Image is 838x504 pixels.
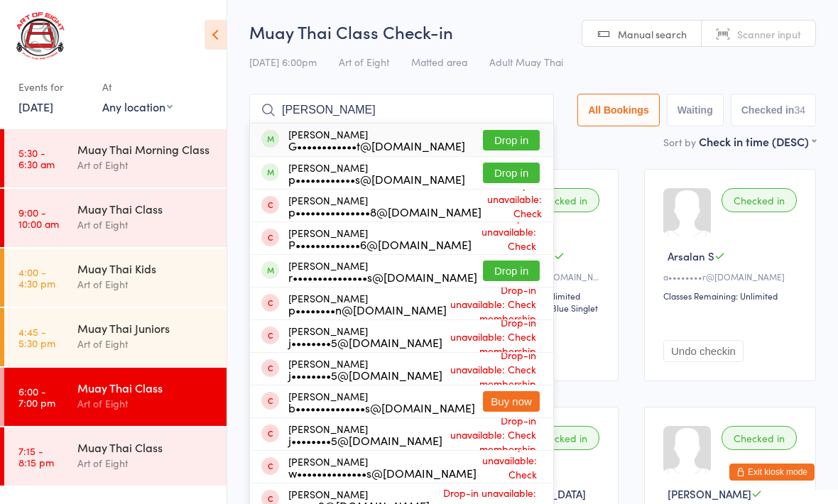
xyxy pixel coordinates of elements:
div: Check in time (DESC) [699,133,816,149]
time: 4:00 - 4:30 pm [18,266,55,289]
span: Scanner input [737,27,801,41]
span: Arsalan S [668,248,714,263]
a: 4:00 -4:30 pmMuay Thai KidsArt of Eight [4,248,227,307]
div: Any location [102,99,173,114]
div: [PERSON_NAME] [288,195,481,217]
div: [PERSON_NAME] [288,358,442,380]
div: Events for [18,75,88,99]
time: 9:00 - 10:00 am [18,207,59,229]
div: Classes Remaining: Unlimited [663,290,801,302]
time: 4:45 - 5:30 pm [18,326,55,349]
a: 5:30 -6:30 amMuay Thai Morning ClassArt of Eight [4,129,227,187]
div: [PERSON_NAME] [288,423,442,446]
div: Checked in [722,188,797,212]
div: Muay Thai Morning Class [77,141,214,157]
img: Art of Eight [14,11,67,61]
button: Drop in [483,163,540,183]
div: Art of Eight [77,157,214,173]
div: [PERSON_NAME] [288,292,447,315]
div: Checked in [524,188,599,212]
button: Drop in [483,130,540,150]
span: Drop-in unavailable: Check membership [481,174,545,238]
span: [PERSON_NAME] [668,486,751,501]
input: Search [249,94,554,126]
div: [PERSON_NAME] [288,390,475,413]
div: j••••••••5@[DOMAIN_NAME] [288,434,442,446]
div: P•••••••••••••6@[DOMAIN_NAME] [288,239,472,250]
div: b••••••••••••••s@[DOMAIN_NAME] [288,402,475,413]
button: Waiting [667,94,724,126]
button: All Bookings [577,94,660,126]
div: Art of Eight [77,217,214,233]
div: p•••••••••••••••8@[DOMAIN_NAME] [288,206,481,217]
div: a••••••••r@[DOMAIN_NAME] [663,270,801,283]
span: Drop-in unavailable: Check membership [442,410,540,459]
span: Drop-in unavailable: Check membership [442,312,540,361]
a: 6:00 -7:00 pmMuay Thai ClassArt of Eight [4,368,227,426]
div: Checked in [524,426,599,450]
div: w••••••••••••••s@[DOMAIN_NAME] [288,467,477,478]
div: Muay Thai Class [77,439,214,455]
div: Checked in [722,426,797,450]
div: Muay Thai Juniors [77,320,214,336]
time: 5:30 - 6:30 am [18,147,55,170]
span: Matted area [411,55,467,69]
div: [PERSON_NAME] [288,227,472,250]
h2: Muay Thai Class Check-in [249,20,816,43]
a: 4:45 -5:30 pmMuay Thai JuniorsArt of Eight [4,308,227,366]
div: [PERSON_NAME] [288,162,465,185]
div: [PERSON_NAME] [288,456,477,478]
span: Drop-in unavailable: Check membership [442,344,540,394]
div: j••••••••5@[DOMAIN_NAME] [288,336,442,348]
div: Art of Eight [77,395,214,412]
div: Art of Eight [77,276,214,292]
a: [DATE] [18,99,53,114]
time: 7:15 - 8:15 pm [18,445,54,468]
div: [PERSON_NAME] [288,325,442,348]
div: j••••••••5@[DOMAIN_NAME] [288,369,442,380]
div: Muay Thai Class [77,201,214,217]
div: At [102,75,173,99]
div: p••••••••n@[DOMAIN_NAME] [288,304,447,315]
div: Art of Eight [77,336,214,352]
div: Muay Thai Class [77,380,214,395]
time: 6:00 - 7:00 pm [18,385,55,408]
div: [PERSON_NAME] [288,260,477,283]
button: Checked in34 [731,94,816,126]
div: r•••••••••••••••s@[DOMAIN_NAME] [288,271,477,283]
a: 7:15 -8:15 pmMuay Thai ClassArt of Eight [4,427,227,486]
div: [PERSON_NAME] [288,128,465,151]
button: Drop in [483,261,540,281]
div: G••••••••••••t@[DOMAIN_NAME] [288,140,465,151]
a: 9:00 -10:00 amMuay Thai ClassArt of Eight [4,189,227,247]
label: Sort by [663,135,696,149]
div: 34 [794,104,805,116]
span: Manual search [618,27,687,41]
span: Adult Muay Thai [489,55,563,69]
div: Art of Eight [77,455,214,471]
span: Drop-in unavailable: Check membership [472,207,540,270]
span: [DATE] 6:00pm [249,55,317,69]
div: Muay Thai Kids [77,261,214,276]
div: p••••••••••••s@[DOMAIN_NAME] [288,173,465,185]
span: Drop-in unavailable: Check membership [447,279,540,329]
button: Buy now [483,391,540,412]
button: Undo checkin [663,340,744,362]
button: Exit kiosk mode [729,464,815,481]
span: Art of Eight [339,55,389,69]
span: Drop-in unavailable: Check membership [477,435,540,499]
